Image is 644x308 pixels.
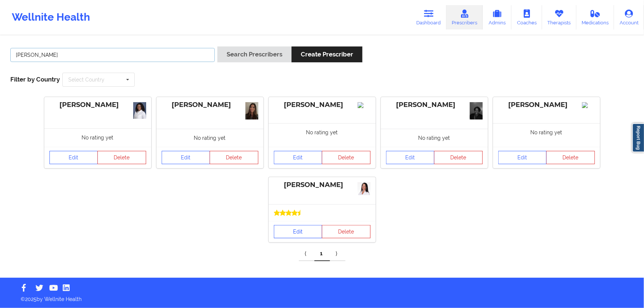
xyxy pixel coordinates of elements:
div: [PERSON_NAME] [498,101,595,109]
a: Therapists [542,5,576,30]
img: f46f5caa-6969-449f-a13a-3b04562534e8_me_2.png [133,102,146,119]
a: Coaches [512,5,542,30]
div: [PERSON_NAME] [274,101,371,109]
a: Report Bug [632,123,644,152]
button: Search Prescribers [217,46,292,62]
div: No rating yet [381,129,488,147]
a: Edit [498,151,547,164]
a: Edit [386,151,435,164]
button: Delete [322,225,371,238]
div: [PERSON_NAME] [162,101,258,109]
a: Edit [274,225,323,238]
a: Medications [576,5,614,30]
span: Filter by Country [10,76,60,83]
a: Prescribers [447,5,483,30]
div: Pagination Navigation [299,246,345,261]
a: 1 [314,246,330,261]
div: No rating yet [269,123,376,147]
img: f4d41f84-92a3-4377-a4e2-badd7fcfc875_IMG_4505.jpeg [245,102,258,120]
div: [PERSON_NAME] [386,101,483,109]
img: Image%2Fplaceholer-image.png [358,102,371,108]
a: Edit [162,151,210,164]
button: Delete [322,151,371,164]
div: [PERSON_NAME] [49,101,146,109]
div: No rating yet [493,123,600,147]
img: 810473ef-d9cb-464b-b06e-e068bc99e2ccIMG_3138.jpeg [470,102,483,120]
img: Image%2Fplaceholer-image.png [582,102,595,108]
div: [PERSON_NAME] [274,181,371,189]
button: Delete [210,151,258,164]
div: No rating yet [44,128,151,147]
a: Next item [330,246,345,261]
div: Select Country [68,77,104,82]
a: Previous item [299,246,314,261]
img: wcvhD8D+tyK7gAAAABJRU5ErkJggg== [358,182,371,195]
button: Delete [434,151,483,164]
a: Edit [49,151,98,164]
a: Account [614,5,644,30]
button: Create Prescriber [292,46,362,62]
button: Delete [546,151,595,164]
a: Edit [274,151,323,164]
button: Delete [97,151,146,164]
a: Admins [483,5,512,30]
input: Search Keywords [10,48,215,62]
div: No rating yet [156,129,264,147]
a: Dashboard [411,5,447,30]
p: © 2025 by Wellnite Health [16,290,628,303]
